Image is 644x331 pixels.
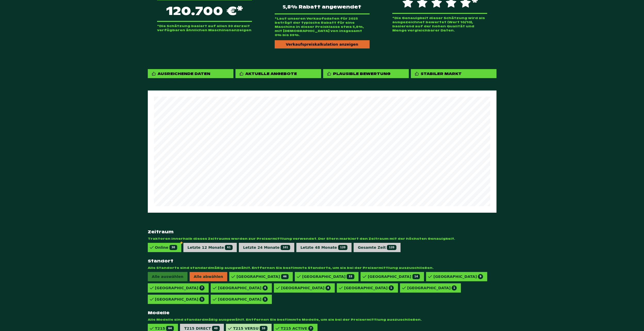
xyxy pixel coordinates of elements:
[281,245,290,250] span: 101
[347,274,354,279] span: 33
[233,326,267,331] div: T215 VERSU
[300,245,348,250] div: Letzte 48 Monate
[323,69,409,78] div: Plausible Bewertung
[243,245,290,250] div: Letzte 24 Monate
[155,245,177,250] div: Online
[158,71,210,76] div: Ausreichende Daten
[245,71,297,76] div: Aktuelle Angebote
[218,285,268,291] div: [GEOGRAPHIC_DATA]
[308,326,313,331] span: 7
[148,258,496,264] strong: Standort
[281,274,289,279] span: 46
[212,326,220,331] span: 40
[155,297,205,302] div: [GEOGRAPHIC_DATA]
[387,245,396,250] span: 120
[478,274,483,279] span: 9
[358,245,396,250] div: Gesamte Zeit
[338,245,348,250] span: 120
[283,5,361,9] span: 5,8% Rabatt angewendet
[275,40,370,48] div: Verkaufspreiskalkulation anzeigen
[169,245,177,250] span: 30
[190,272,227,281] span: Alle abwählen
[218,297,268,302] div: [GEOGRAPHIC_DATA]
[263,285,268,291] span: 4
[302,274,354,279] div: [GEOGRAPHIC_DATA]
[452,285,457,291] span: 1
[392,16,487,32] p: *Die Genauigkeit dieser Schätzung wird als ausgezeichnet bewertet (Wert 10/10), basierend auf der...
[148,310,496,316] strong: Modelle
[407,285,457,291] div: [GEOGRAPHIC_DATA]
[433,274,483,279] div: [GEOGRAPHIC_DATA]
[389,285,394,291] span: 1
[157,24,252,32] p: *Die Schätzung basiert auf allen 30 derzeit verfügbaren ähnlichen Maschinenanzeigen
[325,285,331,291] span: 4
[412,274,420,279] span: 14
[237,274,289,279] div: [GEOGRAPHIC_DATA]
[148,237,496,241] span: Traktoren innerhalb dieses Zeitraums werden zur Preisermittlung verwendet. Der Stern markiert den...
[421,71,462,76] div: Stabiler Markt
[281,326,314,331] div: T215 ACTIVE
[148,318,496,322] span: Alle Modelle sind standardmäßig ausgewählt. Entfernen Sie bestimmte Modelle, um sie bei der Preis...
[225,245,233,250] span: 61
[148,272,188,281] span: Alle auswählen
[184,326,219,331] div: T215 DIRECT
[235,69,321,78] div: Aktuelle Angebote
[155,285,205,291] div: [GEOGRAPHIC_DATA]
[166,326,174,331] span: 64
[199,285,205,291] span: 7
[333,71,390,76] div: Plausible Bewertung
[148,266,496,270] span: Alle Standorte sind standardmäßig ausgewählt. Entfernen Sie bestimmte Standorte, um sie bei der P...
[263,297,268,302] span: 1
[344,285,394,291] div: [GEOGRAPHIC_DATA]
[148,69,233,78] div: Ausreichende Daten
[275,16,370,37] p: *Laut unseren Verkaufsdaten für 2025 beträgt der typische Rabatt für eine Maschine in dieser Prei...
[148,229,496,235] strong: Zeitraum
[188,245,233,250] div: Letzte 12 Monate
[199,297,205,302] span: 1
[368,274,420,279] div: [GEOGRAPHIC_DATA]
[260,326,267,331] span: 10
[411,69,496,78] div: Stabiler Markt
[281,285,331,291] div: [GEOGRAPHIC_DATA]
[155,326,174,331] div: T215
